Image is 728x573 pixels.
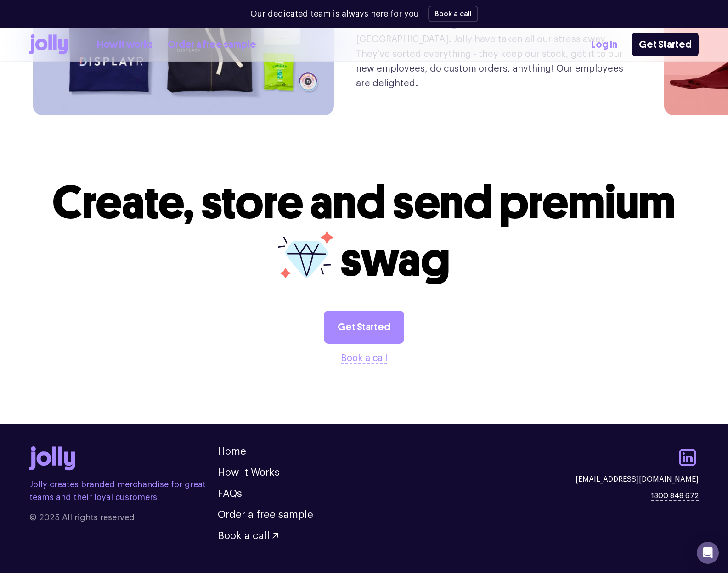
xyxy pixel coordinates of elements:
[632,33,699,56] a: Get Started
[218,489,242,499] a: FAQs
[168,37,256,52] a: Order a free sample
[218,446,246,456] a: Home
[52,175,676,230] span: Create, store and send premium
[29,478,218,504] p: Jolly creates branded merchandise for great teams and their loyal customers.
[29,511,218,524] span: © 2025 All rights reserved
[324,311,404,344] a: Get Started
[340,232,450,288] span: swag
[218,531,270,541] span: Book a call
[218,467,280,478] a: How It Works
[428,6,478,22] button: Book a call
[218,510,313,520] a: Order a free sample
[341,351,387,366] button: Book a call
[576,474,699,485] a: [EMAIL_ADDRESS][DOMAIN_NAME]
[97,37,153,52] a: How it works
[651,490,699,501] a: 1300 848 672
[218,531,278,541] button: Book a call
[697,542,719,564] div: Open Intercom Messenger
[592,37,617,52] a: Log In
[250,8,419,20] p: Our dedicated team is always here for you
